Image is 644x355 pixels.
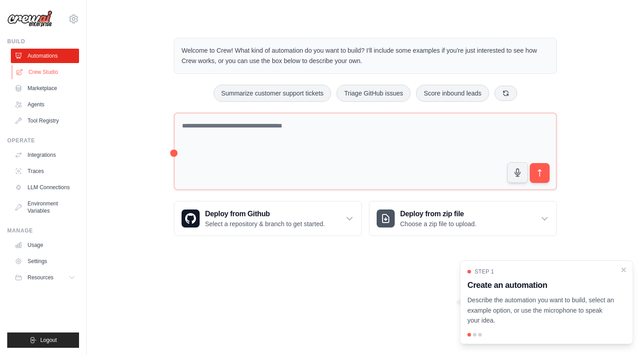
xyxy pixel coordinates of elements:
div: Operate [7,137,79,144]
p: Select a repository & branch to get started. [205,219,325,228]
span: Resources [28,274,53,281]
a: Agents [11,97,79,112]
a: Automations [11,49,79,63]
h3: Deploy from zip file [400,209,476,219]
button: Logout [7,332,79,348]
button: Triage GitHub issues [336,85,411,102]
img: Logo [7,10,52,27]
p: Welcome to Crew! What kind of automation do you want to build? I'll include some examples if you'... [182,46,549,66]
a: Integrations [11,148,79,162]
a: Traces [11,164,79,178]
a: Settings [11,254,79,269]
iframe: Chat Widget [599,312,644,355]
a: LLM Connections [11,180,79,195]
h3: Create an automation [467,279,615,291]
h3: Deploy from Github [205,209,325,219]
button: Summarize customer support tickets [214,85,331,102]
button: Resources [11,270,79,285]
a: Usage [11,238,79,252]
p: Choose a zip file to upload. [400,219,476,228]
div: Build [7,38,79,45]
a: Tool Registry [11,114,79,128]
a: Crew Studio [12,65,80,79]
a: Environment Variables [11,196,79,218]
span: Step 1 [475,268,494,275]
p: Describe the automation you want to build, select an example option, or use the microphone to spe... [467,295,615,326]
button: Close walkthrough [620,266,627,273]
div: Manage [7,227,79,234]
button: Score inbound leads [416,85,489,102]
a: Marketplace [11,81,79,96]
span: Logout [40,337,57,344]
